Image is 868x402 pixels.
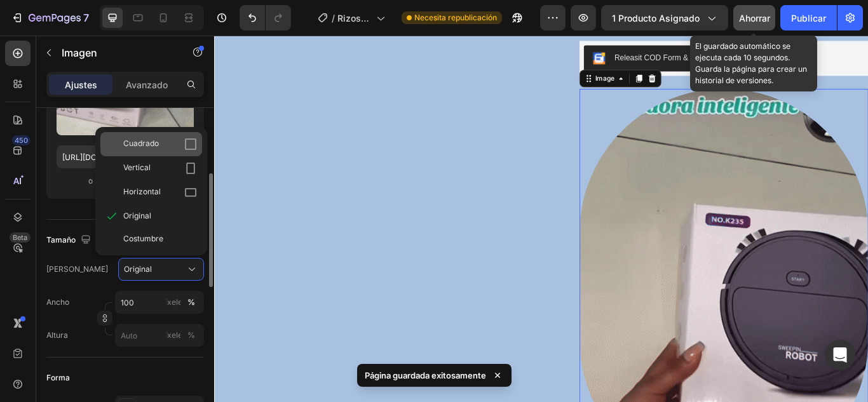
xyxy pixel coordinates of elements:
div: Deshacer/Rehacer [240,5,291,30]
button: Original [118,258,204,281]
iframe: Área de diseño [214,36,868,402]
font: Costumbre [123,234,163,243]
p: Imagen [62,45,170,60]
font: o [88,176,93,185]
font: Imagen [62,46,97,59]
font: Horizontal [123,187,161,196]
font: Avanzado [126,79,168,90]
font: Original [123,211,151,220]
button: Publicar [780,5,837,30]
div: Abrir Intercom Messenger [825,340,855,370]
font: píxeles [161,297,186,307]
button: píxeles [184,295,199,310]
font: / [332,13,335,23]
input: píxeles% [115,291,204,314]
button: % [166,328,181,343]
font: [PERSON_NAME] [46,264,108,274]
font: % [187,330,195,340]
input: https://ejemplo.com/imagen.jpg [57,145,194,168]
div: Image [442,44,469,56]
font: Tamaño [46,235,76,245]
button: 7 [5,5,95,30]
font: Necesita republicación [414,13,497,22]
button: píxeles [184,328,199,343]
font: Forma [46,373,70,382]
input: píxeles% [115,324,204,347]
font: % [187,297,195,307]
font: Original [124,264,152,274]
font: 450 [15,136,28,145]
font: Ancho [46,297,69,307]
font: Publicar [791,13,826,23]
font: Beta [13,233,27,242]
font: píxeles [161,330,186,340]
font: Página guardada exitosamente [365,370,486,380]
font: Altura [46,330,68,340]
button: 1 producto asignado [601,5,728,30]
font: Ahorrar [739,13,770,23]
font: Ajustes [65,79,97,90]
font: 7 [83,11,89,24]
font: 1 producto asignado [612,13,700,23]
font: Cuadrado [123,138,159,148]
button: % [166,295,181,310]
button: Ahorrar [733,5,775,30]
font: Rizos Pro [337,13,369,37]
font: Vertical [123,163,151,172]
